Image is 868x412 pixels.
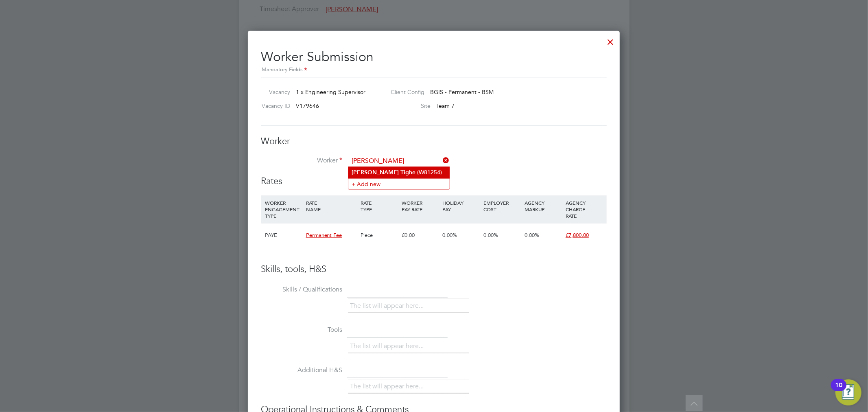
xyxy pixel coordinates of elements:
[348,178,450,189] li: + Add new
[261,156,342,165] label: Worker
[258,102,290,110] label: Vacancy ID
[483,232,498,239] span: 0.00%
[385,102,431,110] label: Site
[359,195,400,217] div: RATE TYPE
[261,366,342,375] label: Additional H&S
[441,195,482,217] div: HOLIDAY PAY
[481,195,523,217] div: EMPLOYER COST
[261,42,607,75] h2: Worker Submission
[431,88,494,96] span: BGIS - Permanent - BSM
[304,195,359,217] div: RATE NAME
[437,102,455,110] span: Team 7
[296,102,319,110] span: V179646
[443,232,457,239] span: 0.00%
[261,136,607,147] h3: Worker
[349,155,449,167] input: Search for...
[348,167,450,178] li: e (W81254)
[400,169,412,176] b: Tigh
[400,224,441,247] div: £0.00
[263,195,304,223] div: WORKER ENGAGEMENT TYPE
[296,88,365,96] span: 1 x Engineering Supervisor
[835,379,861,405] button: Open Resource Center, 10 new notifications
[566,232,589,239] span: £7,800.00
[306,232,342,239] span: Permanent Fee
[385,88,425,96] label: Client Config
[525,232,539,239] span: 0.00%
[261,175,607,187] h3: Rates
[350,300,427,311] li: The list will appear here...
[400,195,441,217] div: WORKER PAY RATE
[261,326,342,334] label: Tools
[523,195,564,217] div: AGENCY MARKUP
[352,169,399,176] b: [PERSON_NAME]
[359,224,400,247] div: Piece
[258,88,290,96] label: Vacancy
[261,263,607,275] h3: Skills, tools, H&S
[350,381,427,392] li: The list will appear here...
[350,341,427,352] li: The list will appear here...
[835,385,842,396] div: 10
[261,285,342,294] label: Skills / Qualifications
[263,224,304,247] div: PAYE
[564,195,605,223] div: AGENCY CHARGE RATE
[261,66,607,75] div: Mandatory Fields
